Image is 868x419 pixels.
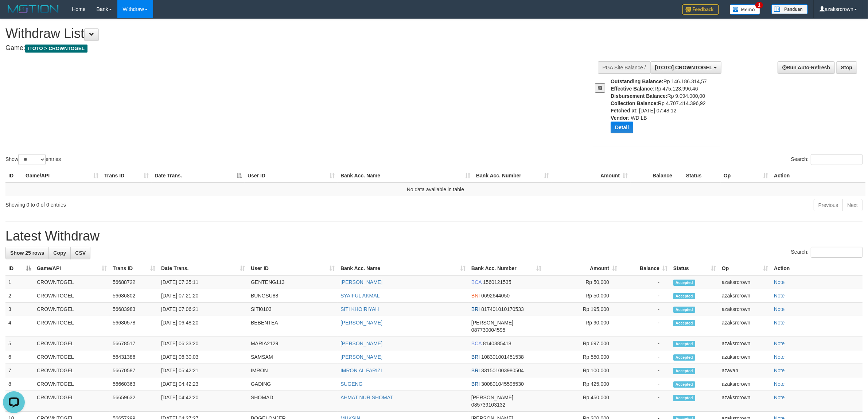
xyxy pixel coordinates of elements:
span: Copy 300801045595530 to clipboard [481,381,524,387]
span: Copy 085739103132 to clipboard [471,402,505,408]
td: [DATE] 07:06:21 [158,303,248,316]
td: MARIA2129 [248,337,338,350]
span: BCA [471,279,482,285]
a: Note [774,341,785,346]
label: Show entries [5,154,61,165]
td: CROWNTOGEL [34,275,110,289]
span: Accepted [673,381,695,388]
span: BRI [471,381,480,387]
a: IMRON AL FARIZI [340,368,382,373]
td: Rp 450,000 [544,391,620,412]
span: 1 [755,2,763,8]
td: 56431386 [110,350,158,364]
a: Note [774,306,785,312]
a: Note [774,320,785,326]
td: azaksrcrown [719,289,771,303]
td: 4 [5,316,34,337]
span: Copy 8140385418 to clipboard [483,341,511,346]
div: Showing 0 to 0 of 0 entries [5,198,356,208]
b: Disbursement Balance: [611,93,667,99]
h1: Withdraw List [5,26,571,41]
td: azaksrcrown [719,275,771,289]
div: PGA Site Balance / [598,61,650,74]
th: Game/API: activate to sort column ascending [23,169,101,182]
th: Bank Acc. Name: activate to sort column ascending [338,169,473,182]
td: - [620,364,670,377]
button: Detail [611,122,633,133]
td: Rp 195,000 [544,303,620,316]
td: SITI0103 [248,303,338,316]
h1: Latest Withdraw [5,229,863,243]
td: azaksrcrown [719,350,771,364]
td: - [620,350,670,364]
td: - [620,391,670,412]
span: Copy 087730004595 to clipboard [471,327,505,333]
td: 6 [5,350,34,364]
span: Copy 108301001451538 to clipboard [481,354,524,360]
td: - [620,275,670,289]
a: CSV [70,247,90,259]
span: Show 25 rows [10,250,44,256]
select: Showentries [18,154,46,165]
th: Game/API: activate to sort column ascending [34,262,110,275]
td: Rp 90,000 [544,316,620,337]
td: CROWNTOGEL [34,377,110,391]
td: - [620,377,670,391]
a: Copy [48,247,71,259]
span: BRI [471,354,480,360]
td: Rp 550,000 [544,350,620,364]
a: [PERSON_NAME] [340,320,382,326]
td: 56659632 [110,391,158,412]
label: Search: [791,154,863,165]
td: CROWNTOGEL [34,303,110,316]
td: 56678517 [110,337,158,350]
img: panduan.png [771,4,808,14]
th: Op: activate to sort column ascending [719,262,771,275]
span: Copy 0692644050 to clipboard [481,293,510,299]
a: Stop [836,61,857,74]
span: ITOTO > CROWNTOGEL [25,45,87,53]
a: SYAIFUL AKMAL [340,293,379,299]
td: azaksrcrown [719,303,771,316]
td: 56686802 [110,289,158,303]
input: Search: [811,247,863,258]
a: [PERSON_NAME] [340,279,382,285]
span: BRI [471,306,480,312]
td: Rp 425,000 [544,377,620,391]
a: Next [842,199,863,211]
span: Accepted [673,280,695,286]
a: SITI KHOIRIYAH [340,306,379,312]
th: ID: activate to sort column descending [5,262,34,275]
th: Action [771,262,863,275]
td: SHOMAD [248,391,338,412]
td: CROWNTOGEL [34,316,110,337]
td: Rp 50,000 [544,275,620,289]
th: Trans ID: activate to sort column ascending [110,262,158,275]
td: SAMSAM [248,350,338,364]
td: azaksrcrown [719,377,771,391]
th: Status [683,169,721,182]
td: 56688722 [110,275,158,289]
span: BCA [471,341,482,346]
td: GENTENG113 [248,275,338,289]
span: Copy 1560121535 to clipboard [483,279,511,285]
span: Accepted [673,395,695,401]
td: [DATE] 04:42:23 [158,377,248,391]
td: 56670587 [110,364,158,377]
td: Rp 50,000 [544,289,620,303]
td: CROWNTOGEL [34,350,110,364]
th: Balance [631,169,683,182]
input: Search: [811,154,863,165]
td: CROWNTOGEL [34,391,110,412]
td: CROWNTOGEL [34,289,110,303]
td: 1 [5,275,34,289]
span: Accepted [673,354,695,361]
td: azaksrcrown [719,316,771,337]
td: 2 [5,289,34,303]
a: AHMAT NUR SHOMAT [340,395,393,400]
th: Balance: activate to sort column ascending [620,262,670,275]
td: [DATE] 06:30:03 [158,350,248,364]
td: azavan [719,364,771,377]
span: [PERSON_NAME] [471,320,513,326]
b: Collection Balance: [611,100,658,106]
